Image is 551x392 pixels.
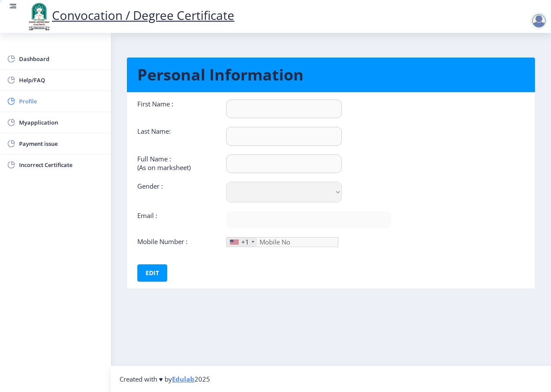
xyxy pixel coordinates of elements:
div: Email : [131,211,220,228]
span: Created with ♥ by 2025 [120,375,210,383]
span: Help/FAQ [19,75,104,85]
span: Profile [19,96,104,106]
span: Incorrect Certificate [19,160,104,170]
a: Convocation / Degree Certificate [26,7,234,23]
span: Payment issue [19,138,104,149]
div: Full Name : (As on marksheet) [131,154,220,173]
button: Edit [137,264,167,282]
span: Myapplication [19,117,104,128]
h1: Personal Information [137,64,525,85]
div: Gender : [131,182,220,202]
div: Mobile Number : [131,237,220,247]
span: Dashboard [19,54,104,64]
img: logo [26,2,52,31]
div: First Name : [131,100,220,118]
div: +1 [241,238,249,246]
input: Mobile No [226,237,338,247]
div: Last Name: [131,127,220,145]
div: United States: +1 [227,238,257,247]
a: Edulab [172,375,194,383]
